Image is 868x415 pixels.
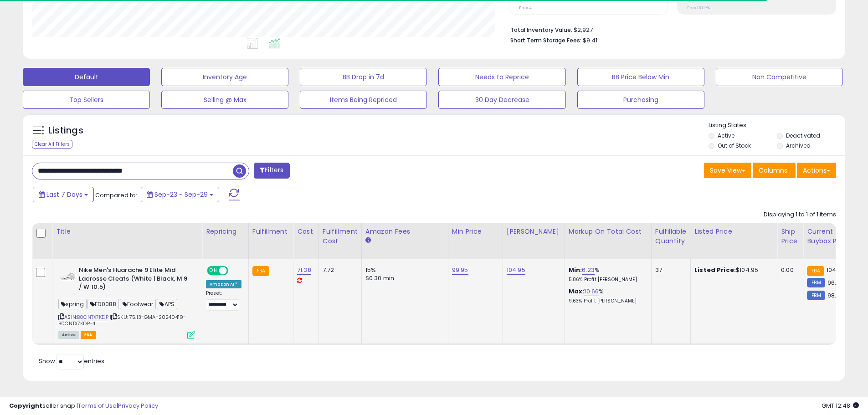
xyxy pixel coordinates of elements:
[39,357,104,365] span: Show: entries
[718,142,751,149] label: Out of Stock
[709,121,845,130] p: Listing States:
[206,280,241,288] div: Amazon AI *
[694,266,770,274] div: $104.95
[48,124,83,137] h5: Listings
[58,313,186,327] span: | SKU: 75.13-GMA-20240419-B0CNTX7KDP-4
[655,227,687,246] div: Fulfillable Quantity
[510,36,581,44] b: Short Term Storage Fees:
[227,267,241,275] span: OFF
[365,266,441,274] div: 15%
[365,227,444,236] div: Amazon Fees
[300,68,427,86] button: BB Drop in 7d
[519,5,532,10] small: Prev: 4
[510,24,829,35] li: $2,927
[141,187,219,202] button: Sep-23 - Sep-29
[583,36,597,45] span: $9.41
[438,68,565,86] button: Needs to Reprice
[786,132,820,139] label: Deactivated
[438,91,565,109] button: 30 Day Decrease
[452,227,499,236] div: Min Price
[827,266,845,274] span: 104.95
[507,227,561,236] div: [PERSON_NAME]
[365,274,441,282] div: $0.30 min
[23,68,150,86] button: Default
[206,290,241,311] div: Preset:
[9,402,158,410] div: seller snap | |
[81,331,96,339] span: FBA
[807,266,824,276] small: FBA
[297,227,315,236] div: Cost
[507,266,525,275] a: 104.95
[704,163,751,178] button: Save View
[694,227,773,236] div: Listed Price
[79,266,190,294] b: Nike Men's Huarache 9 Elite Mid Lacrosse Cleats (White | Black, M 9 / W 10.5)
[807,227,854,246] div: Current Buybox Price
[23,91,150,109] button: Top Sellers
[323,227,358,246] div: Fulfillment Cost
[687,5,710,10] small: Prev: 13.07%
[46,190,82,199] span: Last 7 Days
[759,166,787,175] span: Columns
[569,227,647,236] div: Markup on Total Cost
[827,291,843,300] span: 98.97
[154,190,208,199] span: Sep-23 - Sep-29
[58,299,87,309] span: spring
[569,287,585,296] b: Max:
[33,187,94,202] button: Last 7 Days
[694,266,736,274] b: Listed Price:
[797,163,836,178] button: Actions
[365,236,371,245] small: Amazon Fees.
[452,266,468,275] a: 99.95
[569,287,644,304] div: %
[78,401,117,410] a: Terms of Use
[582,266,595,275] a: 6.23
[56,227,198,236] div: Title
[254,163,289,179] button: Filters
[161,91,288,109] button: Selling @ Max
[781,227,799,246] div: Ship Price
[781,266,796,274] div: 0.00
[827,278,843,287] span: 96.07
[764,210,836,219] div: Displaying 1 to 1 of 1 items
[822,401,859,410] span: 2025-10-7 12:48 GMT
[565,223,651,259] th: The percentage added to the cost of goods (COGS) that forms the calculator for Min & Max prices.
[58,266,77,284] img: 31xt5Sup8IL._SL40_.jpg
[252,227,289,236] div: Fulfillment
[718,132,734,139] label: Active
[323,266,354,274] div: 7.72
[577,68,704,86] button: BB Price Below Min
[584,287,599,296] a: 10.66
[161,68,288,86] button: Inventory Age
[58,266,195,338] div: ASIN:
[786,142,811,149] label: Archived
[118,401,158,410] a: Privacy Policy
[120,299,156,309] span: Footwear
[77,313,108,321] a: B0CNTX7KDP
[655,266,683,274] div: 37
[577,91,704,109] button: Purchasing
[206,227,245,236] div: Repricing
[300,91,427,109] button: Items Being Repriced
[753,163,796,178] button: Columns
[569,266,582,274] b: Min:
[807,291,825,300] small: FBM
[569,266,644,283] div: %
[58,331,79,339] span: All listings currently available for purchase on Amazon
[32,140,72,149] div: Clear All Filters
[95,191,137,200] span: Compared to:
[569,298,644,304] p: 9.63% Profit [PERSON_NAME]
[9,401,42,410] strong: Copyright
[87,299,119,309] span: FD0088
[807,278,825,287] small: FBM
[208,267,219,275] span: ON
[569,277,644,283] p: 5.86% Profit [PERSON_NAME]
[716,68,843,86] button: Non Competitive
[252,266,269,276] small: FBA
[157,299,177,309] span: APS
[510,26,572,34] b: Total Inventory Value:
[297,266,311,275] a: 71.38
